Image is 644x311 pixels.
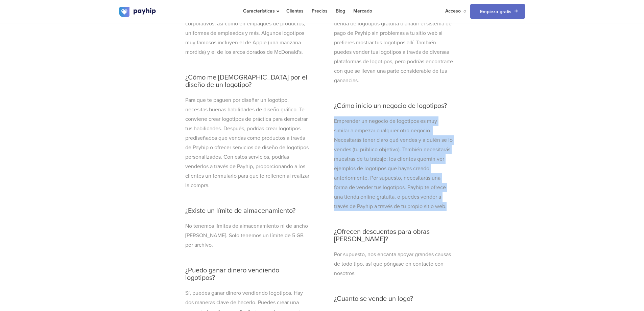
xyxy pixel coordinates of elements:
[185,266,279,282] font: ¿Puedo ganar dinero vendiendo logotipos?
[185,97,309,189] font: Para que te paguen por diseñar un logotipo, necesitas buenas habilidades de diseño gráfico. Te co...
[119,7,157,17] img: logo.svg
[334,295,413,303] font: ¿Cuanto se vende un logo?
[470,4,525,19] a: Empieza gratis
[243,8,275,14] font: Características
[185,223,308,248] font: No tenemos límites de almacenamiento ni de ancho [PERSON_NAME]. Solo tenemos un límite de 5 GB po...
[312,8,328,14] font: Precios
[336,8,345,14] font: Blog
[185,73,307,89] font: ¿Cómo me [DEMOGRAPHIC_DATA] por el diseño de un logotipo?
[334,118,453,210] font: Emprender un negocio de logotipos es muy similar a empezar cualquier otro negocio. Necesitarás te...
[353,8,372,14] font: Mercado
[286,8,304,14] font: Clientes
[463,8,466,14] font: o
[334,228,430,243] font: ¿Ofrecen descuentos para obras [PERSON_NAME]?
[480,9,511,15] font: Empieza gratis
[445,8,461,14] font: Acceso
[334,251,451,277] font: Por supuesto, nos encanta apoyar grandes causas de todo tipo, así que póngase en contacto con nos...
[334,102,447,110] font: ¿Cómo inicio un negocio de logotipos?
[185,207,295,215] font: ¿Existe un límite de almacenamiento?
